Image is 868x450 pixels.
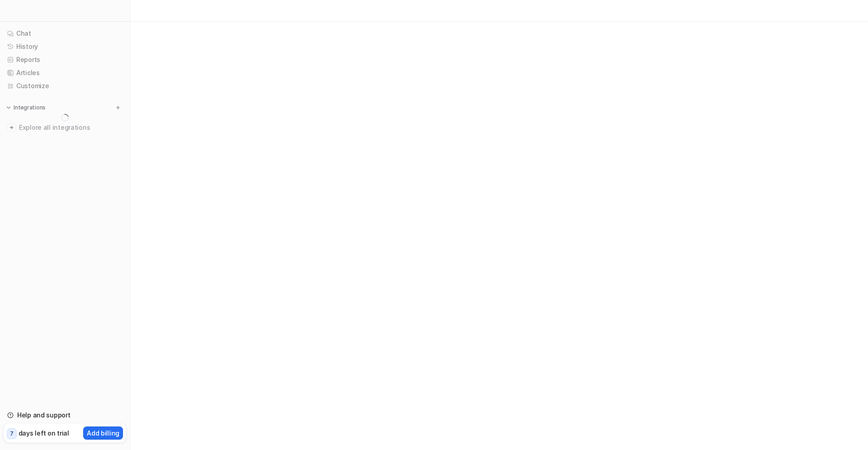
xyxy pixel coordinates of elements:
[4,27,126,40] a: Chat
[4,103,48,112] button: Integrations
[7,123,16,132] img: explore all integrations
[115,104,121,111] img: menu_add.svg
[83,426,123,440] button: Add billing
[4,409,126,422] a: Help and support
[87,428,119,438] p: Add billing
[5,104,12,111] img: expand menu
[4,53,126,66] a: Reports
[14,104,46,111] p: Integrations
[10,430,14,438] p: 7
[4,66,126,79] a: Articles
[4,40,126,53] a: History
[4,80,126,92] a: Customize
[4,121,126,134] a: Explore all integrations
[19,120,123,135] span: Explore all integrations
[19,428,69,438] p: days left on trial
